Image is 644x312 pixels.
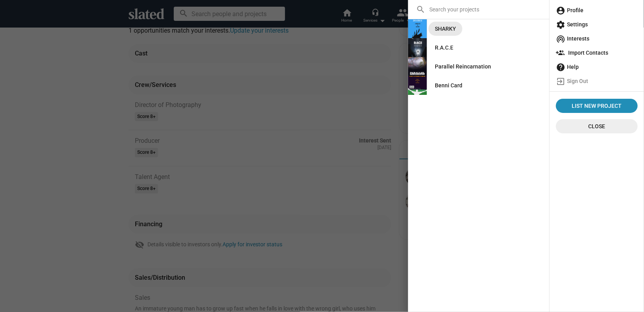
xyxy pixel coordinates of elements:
[556,20,565,30] mat-icon: settings
[429,22,462,36] a: SHARKY
[408,76,427,95] img: Benni Card
[556,34,565,44] mat-icon: wifi_tethering
[553,3,641,17] a: Profile
[553,31,641,46] a: Interests
[556,77,565,86] mat-icon: exit_to_app
[556,31,638,46] span: Interests
[556,17,638,31] span: Settings
[429,78,469,92] a: Benni Card
[416,5,425,14] mat-icon: search
[408,38,427,57] img: R.A.C.E
[556,6,565,15] mat-icon: account_circle
[562,119,631,133] span: Close
[556,63,565,72] mat-icon: help
[553,17,641,31] a: Settings
[429,59,497,74] a: Parallel Reincarnation
[556,119,638,133] button: Close
[556,99,638,113] a: List New Project
[435,78,462,92] div: Benni Card
[556,74,638,88] span: Sign Out
[556,60,638,74] span: Help
[408,57,427,76] img: Parallel Reincarnation
[408,19,427,38] img: SHARKY
[559,99,635,113] span: List New Project
[553,60,641,74] a: Help
[556,3,638,17] span: Profile
[553,46,641,60] a: Import Contacts
[429,41,460,55] a: R.A.C.E
[556,46,638,60] span: Import Contacts
[553,74,641,88] a: Sign Out
[435,41,453,55] div: R.A.C.E
[435,59,491,74] div: Parallel Reincarnation
[435,22,456,36] div: SHARKY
